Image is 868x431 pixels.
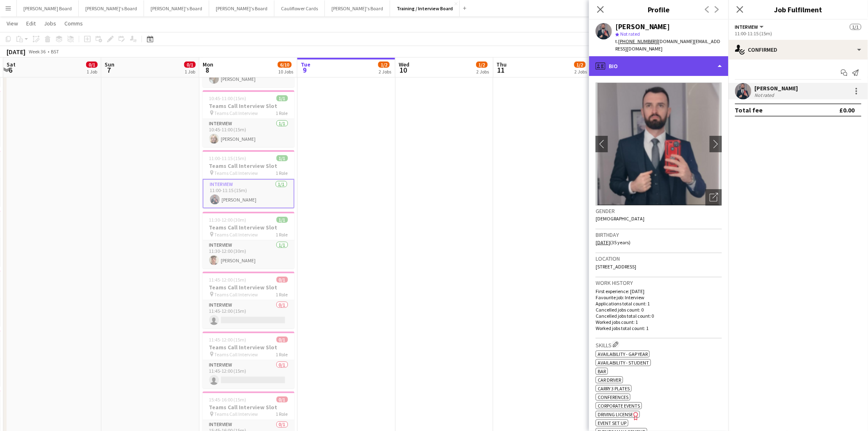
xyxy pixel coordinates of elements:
span: 1/1 [276,95,288,101]
span: 1 Role [276,170,288,176]
span: View [7,20,18,27]
div: BST [51,48,59,55]
span: 6/10 [278,62,292,68]
button: [PERSON_NAME]'s Board [144,0,209,16]
span: Thu [497,61,507,68]
span: Car Driver [598,377,621,383]
button: [PERSON_NAME]'s Board [325,0,390,16]
h3: Skills [596,340,722,349]
button: Cauliflower Cards [274,0,325,16]
div: Open photos pop-in [706,189,722,206]
span: Driving License [598,411,633,417]
span: 0/1 [184,62,196,68]
p: Favourite job: Interview [596,294,722,300]
app-job-card: 10:45-11:00 (15m)1/1Teams Call Interview Slot Teams Call Interview1 RoleInterview1/110:45-11:00 (... [203,90,295,147]
app-job-card: 11:45-12:00 (15m)0/1Teams Call Interview Slot Teams Call Interview1 RoleInterview0/111:45-12:00 (... [203,272,295,328]
a: View [3,18,21,29]
span: Mon [203,61,213,68]
span: Edit [26,20,36,27]
h3: Birthday [596,231,722,238]
app-job-card: 11:45-12:00 (15m)0/1Teams Call Interview Slot Teams Call Interview1 RoleInterview0/111:45-12:00 (... [203,332,295,388]
span: 7 [103,65,114,75]
span: Teams Call Interview [215,232,258,238]
span: 1 Role [276,291,288,298]
span: (35 years) [596,239,630,245]
span: 11:00-11:15 (15m) [209,155,247,161]
button: Training / Interview Board [390,0,460,16]
span: 10 [397,65,409,75]
span: [STREET_ADDRESS] [596,264,636,270]
span: Week 36 [27,48,48,55]
span: Tue [301,61,311,68]
app-job-card: 11:30-12:00 (30m)1/1Teams Call Interview Slot Teams Call Interview1 RoleInterview1/111:30-12:00 (... [203,212,295,268]
a: Edit [23,18,39,29]
a: Jobs [41,18,59,29]
span: Conferences [598,394,628,400]
span: Availability - Student [598,360,649,366]
h3: Teams Call Interview Slot [203,162,295,170]
button: [PERSON_NAME]'s Board [209,0,274,16]
span: Teams Call Interview [215,411,258,417]
span: 1/1 [850,24,861,30]
span: 1 Role [276,411,288,417]
button: [PERSON_NAME] Board [17,0,79,16]
button: Interview [735,24,765,30]
span: Teams Call Interview [215,291,258,298]
app-job-card: 11:00-11:15 (15m)1/1Teams Call Interview Slot Teams Call Interview1 RoleInterview1/111:00-11:15 (... [203,150,295,209]
span: Jobs [44,20,56,27]
span: Wed [399,61,409,68]
span: Comms [64,20,83,27]
span: Interview [735,24,758,30]
span: 0/1 [276,397,288,403]
span: 6 [5,65,16,75]
app-card-role: Interview0/111:45-12:00 (15m) [203,360,295,388]
span: 11 [496,65,507,75]
app-card-role: Interview1/110:45-11:00 (15m)[PERSON_NAME] [203,119,295,147]
span: 1 Role [276,351,288,358]
div: Bio [589,56,729,76]
h3: Teams Call Interview Slot [203,284,295,291]
h3: Gender [596,207,722,215]
span: Event Set Up [598,420,626,426]
span: Teams Call Interview [215,110,258,116]
div: Confirmed [729,40,868,60]
span: 11:45-12:00 (15m) [209,277,247,283]
div: Not rated [755,92,776,98]
span: 0/1 [276,337,288,343]
span: 1/1 [276,155,288,161]
p: Worked jobs count: 1 [596,319,722,325]
h3: Teams Call Interview Slot [203,403,295,411]
h3: Work history [596,279,722,287]
div: 11:00-11:15 (15m) [735,30,861,37]
span: 0/1 [86,62,98,68]
span: 15:45-16:00 (15m) [209,397,247,403]
div: [DATE] [7,48,25,56]
span: 0/1 [276,277,288,283]
span: Carry 3 Plates [598,385,630,392]
p: Applications total count: 1 [596,300,722,307]
span: 1/1 [276,217,288,223]
h3: Teams Call Interview Slot [203,102,295,110]
span: t. [615,38,657,44]
span: 1 Role [276,110,288,116]
span: 1/2 [378,62,390,68]
span: [DEMOGRAPHIC_DATA] [596,215,644,222]
div: [PERSON_NAME] [755,85,798,92]
p: First experience: [DATE] [596,288,722,294]
app-card-role: Interview1/111:30-12:00 (30m)[PERSON_NAME] [203,241,295,268]
span: 11:45-12:00 (15m) [209,337,247,343]
h3: Location [596,255,722,262]
span: | [DOMAIN_NAME][EMAIL_ADDRESS][DOMAIN_NAME] [615,38,721,52]
span: 9 [299,65,311,75]
span: Sun [105,61,114,68]
p: Cancelled jobs total count: 0 [596,313,722,319]
span: Teams Call Interview [215,351,258,358]
a: Comms [61,18,86,29]
app-card-role: Interview0/111:45-12:00 (15m) [203,300,295,328]
div: 10 Jobs [278,69,293,75]
span: Corporate Events [598,403,640,409]
div: 2 Jobs [575,69,587,75]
